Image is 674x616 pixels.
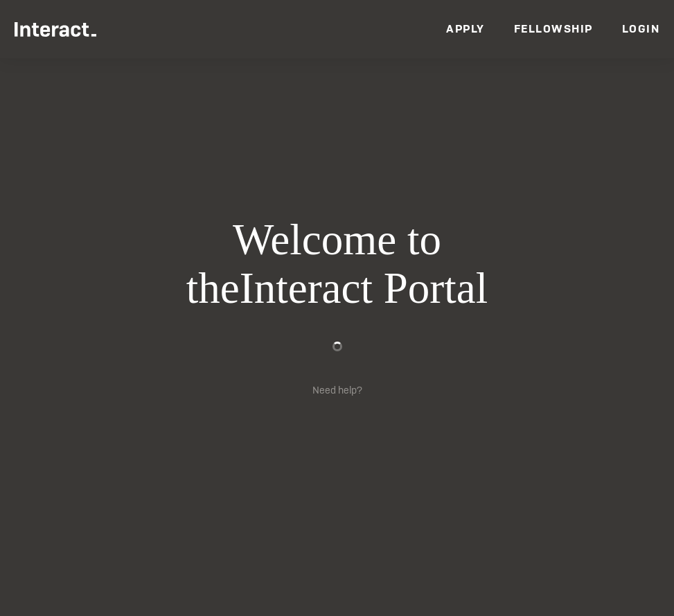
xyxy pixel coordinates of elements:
img: Interact Logo [15,22,96,37]
a: Need help? [312,384,362,396]
span: Interact Portal [240,264,488,313]
a: Fellowship [514,21,593,36]
h1: Welcome to the [105,216,570,313]
a: Apply [446,21,485,36]
a: Login [622,21,660,36]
